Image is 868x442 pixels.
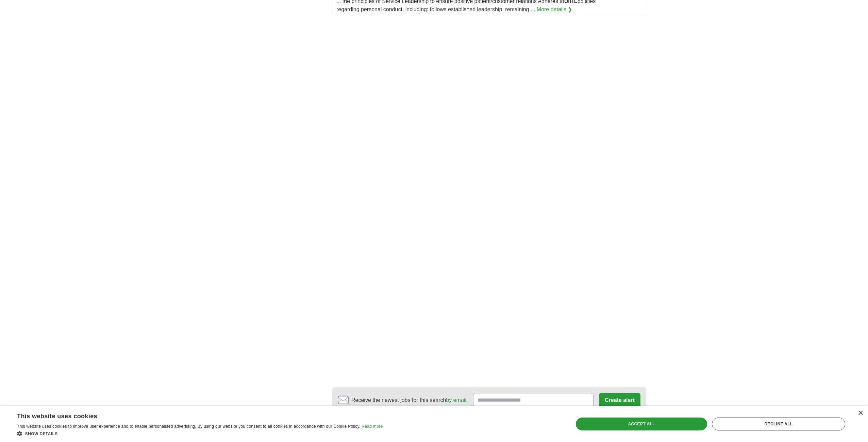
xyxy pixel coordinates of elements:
[858,411,863,416] div: Close
[17,424,361,429] span: This website uses cookies to improve user experience and to enable personalised advertising. By u...
[446,397,466,403] a: by email
[576,418,707,430] div: Accept all
[599,393,640,407] button: Create alert
[17,410,366,420] div: This website uses cookies
[537,5,572,14] a: More details ❯
[351,396,468,404] span: Receive the newest jobs for this search :
[332,21,646,382] iframe: Ads by Google
[362,424,383,429] a: Read more, opens a new window
[17,430,383,437] div: Show details
[712,418,845,430] div: Decline all
[25,431,58,436] span: Show details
